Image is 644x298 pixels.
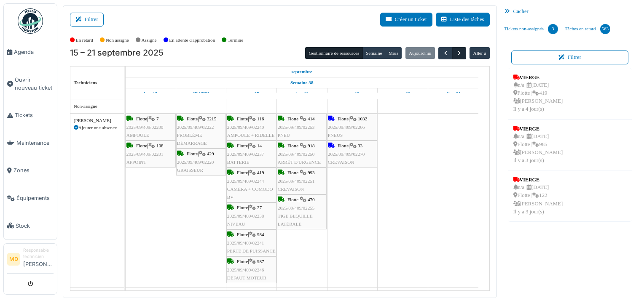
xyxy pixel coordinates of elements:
[136,116,147,121] span: Flotte
[561,18,614,40] a: Tâches en retard
[501,5,639,18] div: Cacher
[70,13,104,27] button: Filtrer
[177,150,225,174] div: |
[126,125,164,130] span: 2025/09/409/02200
[191,88,211,99] a: 16 septembre 2025
[227,248,276,253] span: PERTE DE PUISSANCE
[385,47,402,59] button: Mois
[228,37,243,44] label: Terminé
[305,47,362,59] button: Gestionnaire de ressources
[14,48,54,56] span: Agenda
[227,152,264,157] span: 2025/09/409/02237
[328,125,365,130] span: 2025/09/409/02266
[328,115,376,139] div: |
[393,88,412,99] a: 20 septembre 2025
[278,196,326,228] div: |
[513,176,563,184] div: VIERGE
[278,205,315,210] span: 2025/09/409/02255
[257,170,264,175] span: 419
[177,160,214,165] span: 2025/09/409/02220
[237,170,248,175] span: Flotte
[177,133,207,146] span: PROBLÈME DÉMARRAGE
[257,143,262,148] span: 14
[227,213,264,218] span: 2025/09/409/02238
[237,116,248,121] span: Flotte
[513,184,563,216] div: n/a | [DATE] Flotte | 122 [PERSON_NAME] Il y a 3 jour(s)
[278,142,326,166] div: |
[7,253,20,266] li: MD
[287,170,298,175] span: Flotte
[74,117,121,124] div: [PERSON_NAME]
[227,186,273,200] span: CAMÉRA + COMODO BV
[343,88,362,99] a: 19 septembre 2025
[187,116,198,121] span: Flotte
[470,47,489,59] button: Aller à
[257,205,262,210] span: 27
[18,8,43,34] img: Badge_color-CXgf-gQk.svg
[136,143,147,148] span: Flotte
[513,74,563,81] div: VIERGE
[16,139,54,147] span: Maintenance
[227,231,276,255] div: |
[452,47,466,59] button: Suivant
[444,88,463,99] a: 21 septembre 2025
[227,169,276,201] div: |
[287,116,298,121] span: Flotte
[338,143,349,148] span: Flotte
[242,88,261,99] a: 17 septembre 2025
[4,66,57,102] a: Ouvrir nouveau ticket
[278,169,326,193] div: |
[227,275,266,280] span: DÉFAUT MOTEUR
[511,72,565,116] a: VIERGE n/a |[DATE] Flotte |419 [PERSON_NAME]Il y a 4 jour(s)
[70,48,164,58] h2: 15 – 21 septembre 2025
[207,151,214,156] span: 429
[237,259,248,264] span: Flotte
[405,47,435,59] button: Aujourd'hui
[13,166,54,174] span: Zones
[511,174,565,218] a: VIERGE n/a |[DATE] Flotte |122 [PERSON_NAME]Il y a 3 jour(s)
[15,111,54,119] span: Tickets
[227,115,276,139] div: |
[237,232,248,237] span: Flotte
[362,47,386,59] button: Semaine
[126,160,146,165] span: APPOINT
[156,143,164,148] span: 108
[227,125,264,130] span: 2025/09/409/02240
[278,186,304,192] span: CREVAISON
[513,81,563,114] div: n/a | [DATE] Flotte | 419 [PERSON_NAME] Il y a 4 jour(s)
[4,129,57,157] a: Maintenance
[290,67,315,77] a: 15 septembre 2025
[308,170,315,175] span: 993
[287,143,298,148] span: Flotte
[227,133,275,138] span: AMPOULE + RIDELLE
[287,197,298,202] span: Flotte
[278,160,321,165] span: ARRÊT D'URGENCE
[278,152,315,157] span: 2025/09/409/02250
[237,143,248,148] span: Flotte
[328,152,365,157] span: 2025/09/409/02270
[257,116,264,121] span: 116
[513,125,563,133] div: VIERGE
[4,184,57,212] a: Équipements
[126,142,175,166] div: |
[436,13,490,27] a: Liste des tâches
[501,18,561,40] a: Tickets non-assignés
[308,143,315,148] span: 918
[207,116,216,121] span: 3215
[308,116,315,121] span: 414
[4,38,57,66] a: Agenda
[511,123,565,167] a: VIERGE n/a |[DATE] Flotte |985 [PERSON_NAME]Il y a 3 jour(s)
[513,133,563,165] div: n/a | [DATE] Flotte | 985 [PERSON_NAME] Il y a 3 jour(s)
[227,178,264,184] span: 2025/09/409/02244
[4,157,57,184] a: Zones
[548,24,558,34] div: 3
[227,221,245,226] span: NIVEAU
[156,116,159,121] span: 7
[15,76,54,92] span: Ouvrir nouveau ticket
[4,212,57,239] a: Stock
[227,258,276,282] div: |
[177,168,203,173] span: GRAISSEUR
[106,37,129,44] label: Non assigné
[126,133,149,138] span: AMPOULE
[278,178,315,184] span: 2025/09/409/02251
